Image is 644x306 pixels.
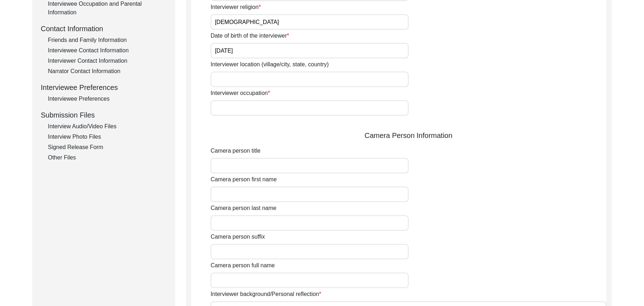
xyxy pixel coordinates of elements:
div: Narrator Contact Information [48,67,167,76]
div: Other Files [48,153,167,162]
div: Interview Photo Files [48,133,167,141]
label: Camera person first name [211,175,277,184]
div: Interviewee Preferences [41,82,167,93]
div: Friends and Family Information [48,36,167,44]
div: Camera Person Information [211,130,606,141]
div: Interview Audio/Video Files [48,122,167,131]
div: Contact Information [41,23,167,34]
div: Interviewer Contact Information [48,57,167,65]
label: Date of birth of the interviewer [211,32,289,40]
label: Interviewer religion [211,3,261,11]
label: Interviewer background/Personal reflection [211,290,321,298]
label: Camera person last name [211,204,276,212]
div: Interviewee Preferences [48,95,167,103]
div: Interviewee Contact Information [48,46,167,55]
label: Camera person suffix [211,233,265,241]
div: Signed Release Form [48,143,167,152]
label: Camera person full name [211,261,275,270]
label: Interviewer location (village/city, state, country) [211,60,329,69]
div: Submission Files [41,110,167,120]
label: Camera person title [211,147,261,155]
label: Interviewer occupation [211,89,270,97]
